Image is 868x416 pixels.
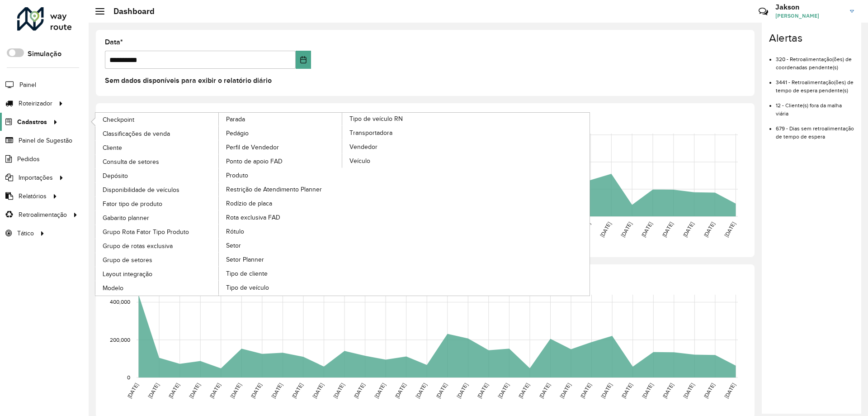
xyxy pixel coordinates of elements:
a: Modelo [95,281,219,295]
span: Roteirizador [19,99,52,108]
a: Vendedor [342,140,466,153]
text: [DATE] [270,382,283,399]
span: Restrição de Atendimento Planner [226,185,322,194]
text: [DATE] [703,220,716,238]
text: [DATE] [126,382,139,399]
span: Grupo de setores [103,255,152,265]
a: Grupo Rota Fator Tipo Produto [95,225,219,239]
a: Rodízio de placa [219,196,343,210]
span: Classificações de venda [103,129,170,139]
text: [DATE] [600,382,613,399]
text: [DATE] [311,382,325,399]
span: Parada [226,115,245,124]
span: Rota exclusiva FAD [226,213,280,222]
span: Produto [226,171,248,180]
span: Layout integração [103,269,152,279]
a: Ponto de apoio FAD [219,154,343,168]
text: [DATE] [682,220,695,238]
text: [DATE] [415,382,428,399]
text: [DATE] [497,382,510,399]
a: Tipo de veículo [219,281,343,294]
span: Grupo Rota Fator Tipo Produto [103,227,189,237]
span: Tipo de cliente [226,269,268,278]
span: Tipo de veículo [226,283,269,292]
span: Disponibilidade de veículos [103,185,179,195]
button: Choose Date [296,51,311,69]
text: [DATE] [188,382,201,399]
a: Veículo [342,154,466,167]
span: Fator tipo de produto [103,199,162,209]
a: Grupo de setores [95,253,219,267]
text: [DATE] [640,220,653,238]
a: Transportadora [342,126,466,139]
a: Classificações de venda [95,127,219,140]
a: Checkpoint [95,113,219,126]
span: Setor [226,241,241,250]
label: Sem dados disponíveis para exibir o relatório diário [105,75,272,86]
li: 3441 - Retroalimentação(ões) de tempo de espera pendente(s) [776,72,854,95]
text: [DATE] [208,382,222,399]
span: Setor Planner [226,255,264,264]
text: [DATE] [373,382,387,399]
li: 679 - Dias sem retroalimentação de tempo de espera [776,118,854,141]
span: Importações [19,173,53,182]
span: Pedidos [17,154,40,164]
text: [DATE] [559,382,572,399]
text: 400,000 [110,299,130,305]
a: Rota exclusiva FAD [219,210,343,224]
a: Grupo de rotas exclusiva [95,239,219,253]
a: Parada [95,113,343,296]
text: [DATE] [620,220,633,238]
label: Data [105,37,123,48]
text: [DATE] [620,382,633,399]
text: [DATE] [661,220,674,238]
div: Críticas? Dúvidas? Elogios? Sugestões? Entre em contato conosco! [651,3,745,27]
span: Perfil de Vendedor [226,143,279,152]
text: [DATE] [229,382,242,399]
text: [DATE] [538,382,551,399]
a: Perfil de Vendedor [219,140,343,154]
span: Tipo de veículo RN [349,114,403,124]
h2: Dashboard [104,6,155,16]
span: Depósito [103,171,128,181]
span: Ponto de apoio FAD [226,157,283,166]
a: Tipo de veículo RN [219,113,466,296]
span: Gabarito planner [103,213,149,223]
h4: Alertas [769,32,854,45]
text: [DATE] [147,382,160,399]
text: [DATE] [599,220,612,238]
a: Rótulo [219,225,343,238]
h3: Jakson [775,3,843,11]
a: Produto [219,168,343,182]
text: [DATE] [394,382,407,399]
span: Checkpoint [103,115,134,124]
label: Simulação [28,48,61,59]
span: Veículo [349,156,370,166]
li: 12 - Cliente(s) fora da malha viária [776,95,854,118]
text: 0 [127,374,130,380]
text: [DATE] [723,220,736,238]
span: Modelo [103,283,123,293]
a: Fator tipo de produto [95,197,219,210]
span: Rótulo [226,227,244,236]
text: [DATE] [703,382,716,399]
a: Depósito [95,169,219,182]
span: Painel de Sugestão [19,136,72,145]
text: [DATE] [353,382,366,399]
text: [DATE] [332,382,345,399]
span: Tático [17,229,34,238]
text: [DATE] [579,382,592,399]
a: Gabarito planner [95,211,219,225]
a: Restrição de Atendimento Planner [219,182,343,196]
text: [DATE] [476,382,489,399]
a: Consulta de setores [95,155,219,168]
span: Retroalimentação [19,210,67,220]
span: Painel [19,80,36,90]
text: [DATE] [456,382,469,399]
text: [DATE] [291,382,304,399]
a: Cliente [95,141,219,154]
span: [PERSON_NAME] [775,12,843,20]
span: Rodízio de placa [226,199,272,208]
text: [DATE] [661,382,675,399]
a: Disponibilidade de veículos [95,183,219,196]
